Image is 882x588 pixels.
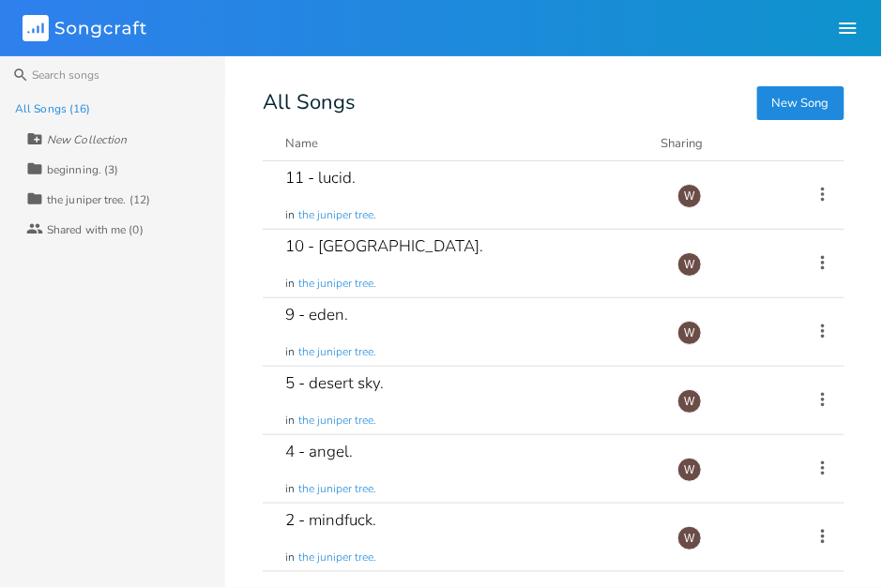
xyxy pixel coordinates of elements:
[677,526,702,550] div: willem
[285,170,356,186] div: 11 - lucid.
[285,344,295,360] span: in
[285,134,639,153] button: Name
[47,164,118,175] div: beginning. (3)
[298,344,376,360] span: the juniper tree.
[285,276,295,292] span: in
[285,444,353,460] div: 4 - angel.
[677,458,702,482] div: willem
[298,550,376,565] span: the juniper tree.
[47,194,150,205] div: the juniper tree. (12)
[285,375,384,391] div: 5 - desert sky.
[677,252,702,277] div: willem
[47,224,144,235] div: Shared with me (0)
[661,134,774,153] div: Sharing
[298,276,376,292] span: the juniper tree.
[677,321,702,345] div: willem
[285,481,295,497] span: in
[285,238,483,254] div: 10 - [GEOGRAPHIC_DATA].
[677,389,702,414] div: willem
[677,184,702,208] div: willem
[298,207,376,223] span: the juniper tree.
[285,207,295,223] span: in
[263,94,844,112] div: All Songs
[47,134,127,145] div: New Collection
[298,481,376,497] span: the juniper tree.
[298,413,376,429] span: the juniper tree.
[285,307,348,323] div: 9 - eden.
[757,86,844,120] button: New Song
[15,103,90,114] div: All Songs (16)
[285,135,318,152] div: Name
[285,550,295,565] span: in
[285,512,376,528] div: 2 - mindfuck.
[285,413,295,429] span: in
